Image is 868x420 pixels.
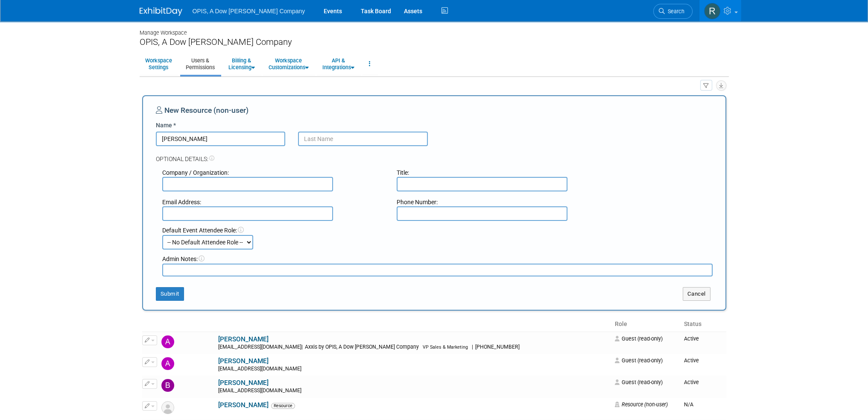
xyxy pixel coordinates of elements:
span: Resource [271,403,295,409]
img: Ashraf Abdellatif [161,357,174,370]
a: Billing &Licensing [223,53,260,74]
label: Name * [156,121,176,129]
a: [PERSON_NAME] [218,357,269,365]
a: Search [653,4,693,19]
span: Active [684,379,699,385]
span: Active [684,357,699,364]
a: [PERSON_NAME] [218,379,269,387]
div: Default Event Attendee Role: [162,226,713,235]
img: ExhibitDay [140,7,182,16]
input: Last Name [298,132,428,146]
a: WorkspaceCustomizations [263,53,314,74]
div: Admin Notes: [162,255,713,263]
a: Users &Permissions [180,53,220,74]
img: Art King [161,335,174,348]
a: API &Integrations [317,53,360,74]
input: First Name [156,132,286,146]
th: Role [611,317,681,332]
a: [PERSON_NAME] [218,335,269,343]
span: | [301,344,303,350]
div: New Resource (non-user) [156,105,713,121]
img: Renee Ortner [704,3,720,19]
span: Axxis by OPIS, A Dow [PERSON_NAME] Company [303,344,421,350]
div: Title: [397,168,619,177]
span: | [472,344,473,350]
button: Cancel [683,287,710,301]
div: Optional Details: [156,146,713,163]
span: Search [665,8,684,15]
div: OPIS, A Dow [PERSON_NAME] Company [140,37,729,47]
span: N/A [684,401,693,408]
span: [PHONE_NUMBER] [473,344,522,350]
a: WorkspaceSettings [140,53,178,74]
span: OPIS, A Dow [PERSON_NAME] Company [193,8,305,15]
img: Bayan Raji [161,379,174,392]
span: Guest (read-only) [614,357,662,364]
div: [EMAIL_ADDRESS][DOMAIN_NAME] [218,344,609,351]
button: Submit [156,287,184,301]
div: [EMAIL_ADDRESS][DOMAIN_NAME] [218,388,609,394]
div: Email Address: [162,198,384,206]
span: Guest (read-only) [614,379,662,385]
a: [PERSON_NAME] [218,401,269,409]
div: Phone Number: [397,198,619,206]
span: Active [684,335,699,342]
div: Company / Organization: [162,168,384,177]
div: Manage Workspace [140,21,729,37]
span: VP Sales & Marketing [423,344,468,350]
span: Resource (non-user) [614,401,667,408]
span: Guest (read-only) [614,335,662,342]
th: Status [681,317,726,332]
img: Resource [161,401,174,414]
div: [EMAIL_ADDRESS][DOMAIN_NAME] [218,366,609,373]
